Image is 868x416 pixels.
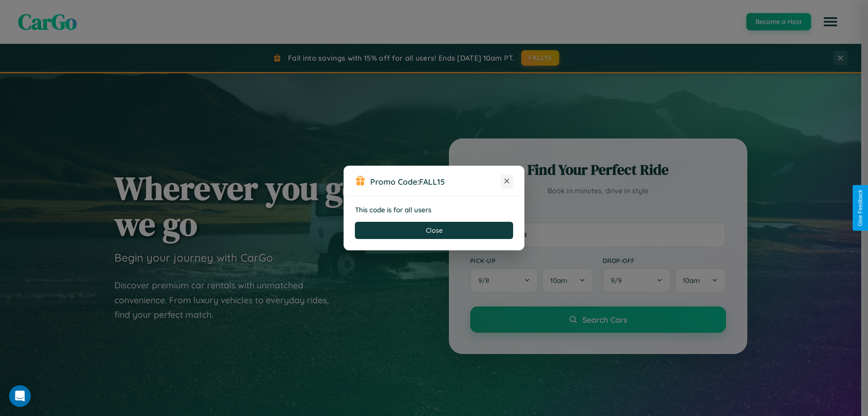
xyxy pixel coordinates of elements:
div: Open Intercom Messenger [9,385,31,407]
div: Give Feedback [857,190,863,226]
strong: This code is for all users [355,206,431,214]
b: FALL15 [419,177,445,186]
button: Close [355,222,513,239]
h3: Promo Code: [370,177,500,186]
